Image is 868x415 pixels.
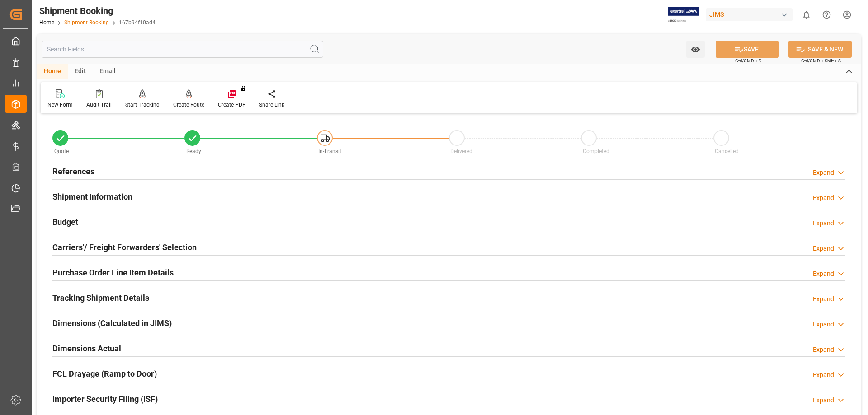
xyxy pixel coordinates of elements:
[68,64,93,79] div: Edit
[52,266,174,279] h2: Purchase Order Line Item Details
[716,41,779,58] button: SAVE
[813,193,834,203] div: Expand
[47,101,73,109] div: New Form
[801,57,841,64] span: Ctrl/CMD + Shift + S
[318,148,341,154] span: In-Transit
[715,148,739,154] span: Cancelled
[686,41,705,58] button: open menu
[706,8,793,21] div: JIMS
[813,370,834,380] div: Expand
[52,342,121,354] h2: Dimensions Actual
[52,368,157,380] h2: FCL Drayage (Ramp to Door)
[52,165,94,177] h2: References
[52,393,158,405] h2: Importer Security Filing (ISF)
[816,5,837,25] button: Help Center
[42,41,323,58] input: Search Fields
[813,219,834,228] div: Expand
[125,101,160,109] div: Start Tracking
[52,216,78,228] h2: Budget
[450,148,472,154] span: Delivered
[93,64,123,79] div: Email
[186,148,201,154] span: Ready
[54,148,69,154] span: Quote
[52,292,149,304] h2: Tracking Shipment Details
[706,6,796,23] button: JIMS
[583,148,609,154] span: Completed
[86,101,112,109] div: Audit Trail
[39,4,156,18] div: Shipment Booking
[796,5,816,25] button: show 0 new notifications
[813,345,834,354] div: Expand
[813,294,834,304] div: Expand
[813,168,834,177] div: Expand
[735,57,761,64] span: Ctrl/CMD + S
[52,317,172,329] h2: Dimensions (Calculated in JIMS)
[39,19,54,26] a: Home
[64,19,109,26] a: Shipment Booking
[813,244,834,253] div: Expand
[813,320,834,329] div: Expand
[173,101,204,109] div: Create Route
[813,396,834,405] div: Expand
[788,41,852,58] button: SAVE & NEW
[52,191,132,203] h2: Shipment Information
[668,7,699,23] img: Exertis%20JAM%20-%20Email%20Logo.jpg_1722504956.jpg
[52,241,197,253] h2: Carriers'/ Freight Forwarders' Selection
[37,64,68,79] div: Home
[813,269,834,279] div: Expand
[259,101,284,109] div: Share Link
